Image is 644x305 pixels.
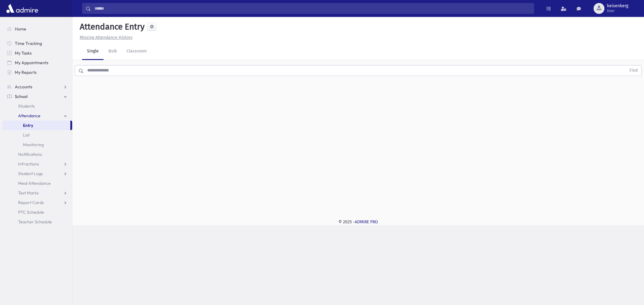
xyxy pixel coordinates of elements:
[91,3,534,14] input: Search
[2,101,72,111] a: Students
[2,149,72,159] a: Notifications
[2,178,72,188] a: Meal Attendance
[23,132,30,138] span: List
[15,60,48,65] span: My Appointments
[2,198,72,207] a: Report Cards
[77,35,133,40] a: Missing Attendance History
[607,8,628,13] span: User
[2,111,72,121] a: Attendance
[23,123,33,128] span: Entry
[122,43,152,60] a: Classroom
[77,22,145,32] h5: Attendance Entry
[607,4,628,8] span: heisenberg
[18,200,44,205] span: Report Cards
[2,169,72,178] a: Student Logs
[2,217,72,227] a: Teacher Schedule
[2,68,72,77] a: My Reports
[18,161,39,167] span: Infractions
[2,24,72,34] a: Home
[2,82,72,92] a: Accounts
[18,113,40,118] span: Attendance
[2,58,72,68] a: My Appointments
[18,171,43,176] span: Student Logs
[18,181,51,186] span: Meal Attendance
[2,207,72,217] a: PTC Schedule
[15,26,26,32] span: Home
[104,43,122,60] a: Bulk
[18,219,52,225] span: Teacher Schedule
[2,188,72,198] a: Test Marks
[2,92,72,101] a: School
[15,84,32,90] span: Accounts
[2,48,72,58] a: My Tasks
[18,103,35,109] span: Students
[18,209,44,215] span: PTC Schedule
[2,140,72,149] a: Monitoring
[15,70,37,75] span: My Reports
[18,152,42,157] span: Notifications
[355,219,378,225] a: ADMIRE PRO
[2,121,70,130] a: Entry
[626,65,641,76] button: Find
[15,94,27,99] span: School
[82,219,634,225] div: © 2025 -
[80,35,133,40] u: Missing Attendance History
[18,190,39,196] span: Test Marks
[15,50,32,56] span: My Tasks
[2,39,72,48] a: Time Tracking
[5,2,40,14] img: AdmirePro
[15,41,42,46] span: Time Tracking
[23,142,44,147] span: Monitoring
[2,159,72,169] a: Infractions
[2,130,72,140] a: List
[82,43,104,60] a: Single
